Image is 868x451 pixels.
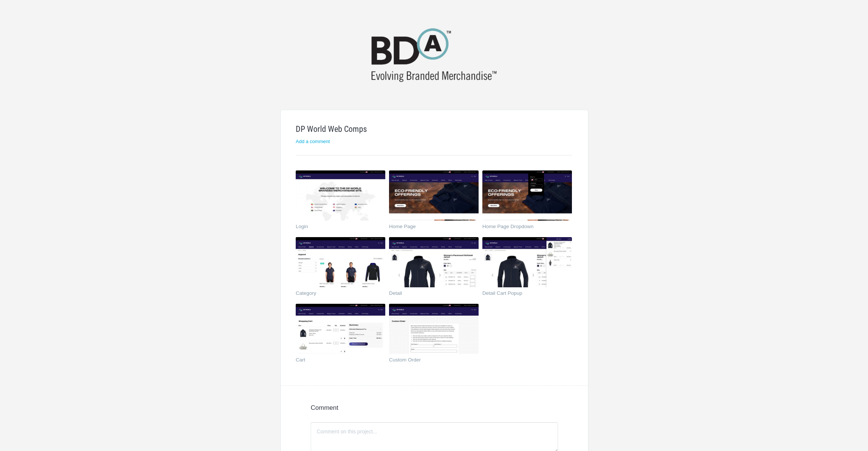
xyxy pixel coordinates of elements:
h1: DP World Web Comps [296,125,572,133]
a: Detail [389,291,470,298]
a: Home Page [389,224,470,231]
a: Home Page Dropdown [482,224,563,231]
img: bdainc186_klz9ht_thumb.jpg [482,170,572,221]
a: Custom Order [389,357,470,365]
img: bdainc186_ngcsu1_thumb.jpg [296,170,385,221]
img: bdainc186_527g7y_thumb.jpg [389,170,479,221]
a: Login [296,224,376,231]
img: bdainc186_gqrcys_thumb.jpg [389,237,479,287]
a: Category [296,291,376,298]
img: bdainc186_yt95xd_thumb.jpg [389,304,479,354]
a: Detail Cart Popup [482,291,563,298]
img: bdainc186-logo_20190904153128.png [362,24,505,86]
a: Add a comment [296,139,330,144]
h4: Comment [311,405,558,411]
img: bdainc186_eewg67_thumb.jpg [482,237,572,287]
img: bdainc186_rft2ea_thumb.jpg [296,237,385,287]
img: bdainc186_7fs0zf_thumb.jpg [296,304,385,354]
a: Cart [296,357,376,365]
